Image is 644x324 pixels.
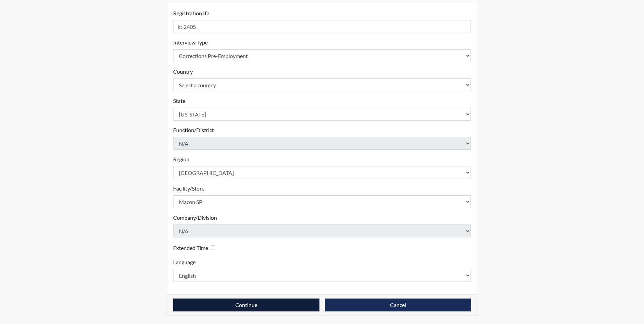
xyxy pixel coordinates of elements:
[173,20,471,33] input: Insert a Registration ID, which needs to be a unique alphanumeric value for each interviewee
[173,184,204,193] label: Facility/Store
[173,155,189,163] label: Region
[173,9,209,17] label: Registration ID
[173,243,218,253] div: Checking this box will provide the interviewee with an accomodation of extra time to answer each ...
[325,299,471,311] button: Cancel
[173,244,208,252] label: Extended Time
[173,97,185,105] label: State
[173,299,319,311] button: Continue
[173,126,214,134] label: Function/District
[173,38,208,47] label: Interview Type
[173,258,196,266] label: Language
[173,68,193,76] label: Country
[173,214,217,222] label: Company/Division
